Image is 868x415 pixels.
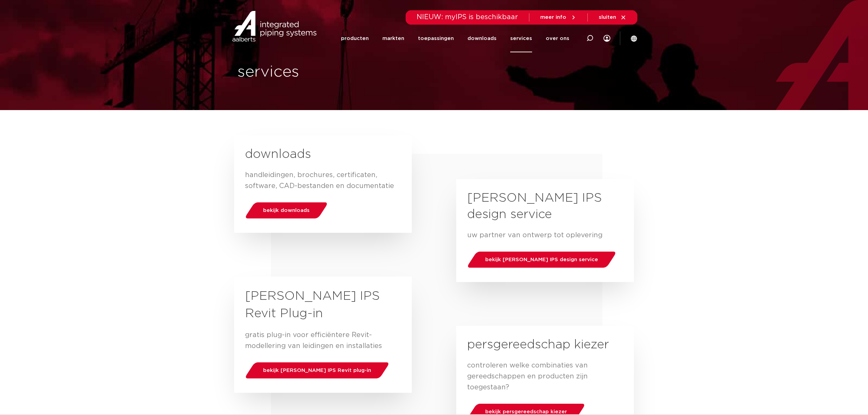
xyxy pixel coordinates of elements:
h3: [PERSON_NAME] IPS Revit Plug-in [245,287,401,323]
span: bekijk [PERSON_NAME] IPS Revit plug-in [263,368,371,373]
span: sluiten [599,15,616,20]
h2: persgereedschap kiezer [467,337,623,353]
a: toepassingen [418,25,454,52]
a: sluiten [599,14,626,21]
span: NIEUW: myIPS is beschikbaar [417,14,518,21]
a: producten [341,25,369,52]
span: meer info [540,15,566,20]
span: bekijk [PERSON_NAME] IPS design service [485,257,598,262]
h2: [PERSON_NAME] IPS design service [467,190,623,223]
a: downloads [467,25,497,52]
div: my IPS [603,25,610,52]
span: bekijk persgereedschap kiezer [485,409,567,414]
h1: services [238,61,431,83]
h2: downloads [245,146,401,163]
span: gratis plug-in voor efficiëntere Revit-modellering van leidingen en installaties [245,332,382,349]
span: bekijk downloads [263,208,310,213]
a: downloads handleidingen, brochures, certificaten, software, CAD-bestanden en documentatiebekijk d... [234,135,412,233]
span: handleidingen, brochures, certificaten, software, CAD-bestanden en documentatie [245,172,394,189]
a: [PERSON_NAME] IPS Revit Plug-in gratis plug-in voor efficiëntere Revit-modellering van leidingen ... [234,277,412,393]
nav: Menu [341,25,569,52]
a: over ons [546,25,569,52]
a: markten [382,25,404,52]
a: services [510,25,532,52]
span: controleren welke combinaties van gereedschappen en producten zijn toegestaan? [467,362,588,391]
a: [PERSON_NAME] IPS design service uw partner van ontwerp tot opleveringbekijk [PERSON_NAME] IPS de... [456,179,634,282]
a: meer info [540,14,577,21]
span: uw partner van ontwerp tot oplevering [467,232,602,239]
